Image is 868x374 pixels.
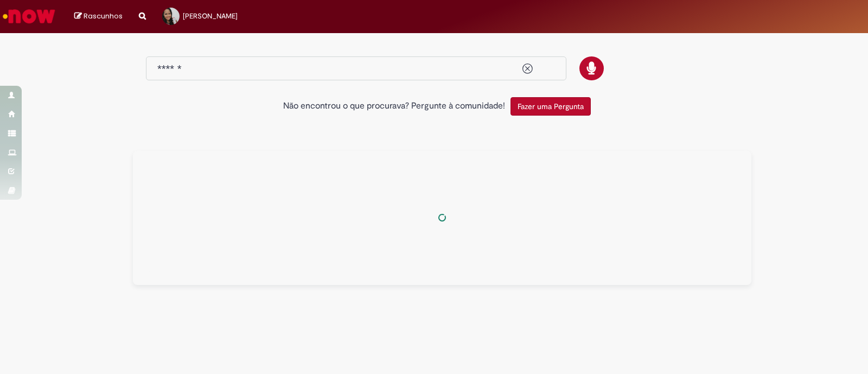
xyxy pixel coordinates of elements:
[133,151,751,285] div: Tudo
[74,11,123,22] a: Rascunhos
[84,11,123,21] span: Rascunhos
[283,102,505,111] h2: Não encontrou o que procurava? Pergunte à comunidade!
[1,5,57,27] img: ServiceNow
[510,97,591,116] button: Fazer uma Pergunta
[183,11,238,21] span: [PERSON_NAME]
